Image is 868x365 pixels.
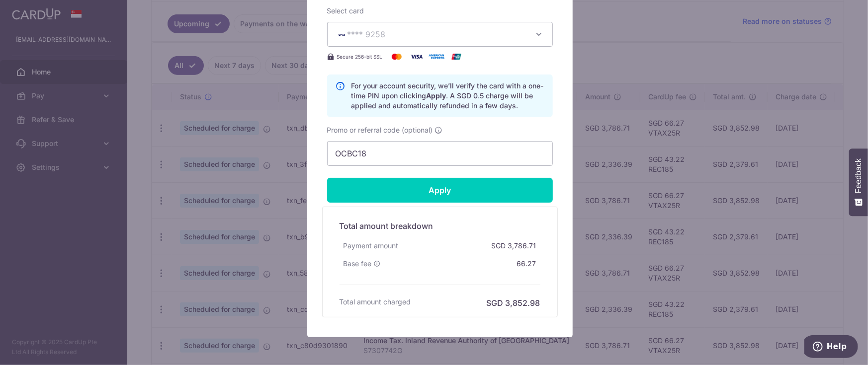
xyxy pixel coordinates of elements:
b: Apply [427,91,446,100]
h6: Total amount charged [340,297,411,307]
h6: SGD 3,852.98 [487,297,540,309]
img: VISA [336,31,347,38]
span: Feedback [854,158,863,193]
span: Base fee [344,259,372,269]
div: Payment amount [340,237,403,255]
div: SGD 3,786.71 [488,237,540,255]
input: Apply [327,178,553,203]
img: Visa [407,51,427,63]
label: Select card [327,6,364,16]
img: Mastercard [387,51,407,63]
img: UnionPay [446,51,466,63]
div: 66.27 [513,255,540,273]
span: Promo or referral code (optional) [327,125,433,135]
img: American Express [427,51,446,63]
iframe: Opens a widget where you can find more information [804,335,858,360]
p: For your account security, we’ll verify the card with a one-time PIN upon clicking . A SGD 0.5 ch... [351,81,544,111]
span: Secure 256-bit SSL [337,53,383,61]
button: Feedback - Show survey [849,148,868,216]
h5: Total amount breakdown [340,220,540,232]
